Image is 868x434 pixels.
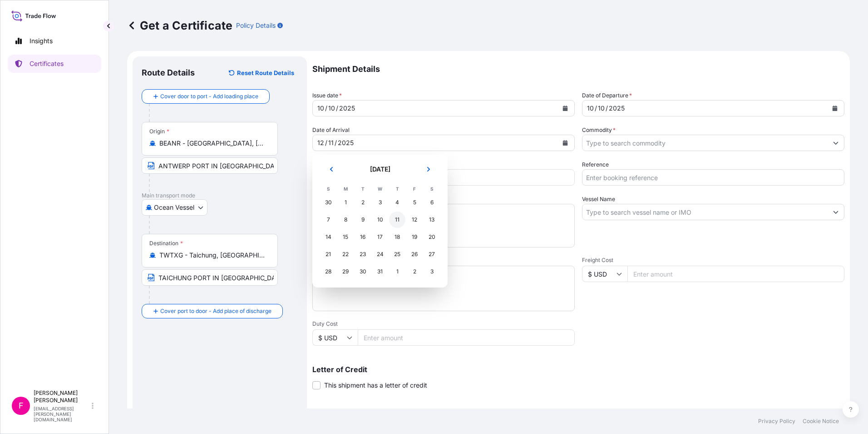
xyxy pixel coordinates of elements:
label: Vessel Name [582,195,615,204]
div: Tuesday, December 16, 2025 [355,229,371,245]
div: Sunday, December 21, 2025 [320,246,336,262]
input: Enter booking reference [582,169,844,186]
div: Saturday, December 13, 2025 [424,212,440,228]
span: Date of Departure [582,91,632,100]
div: Monday, December 8, 2025 [337,212,354,228]
span: Ocean Vessel [154,203,194,212]
th: T [389,184,406,194]
div: Tuesday, December 30, 2025 [355,263,371,280]
div: Thursday, December 4, 2025 [389,194,405,211]
span: Duty Cost [312,320,575,328]
div: Tuesday, December 2, 2025 [355,194,371,211]
span: Cover door to port - Add loading place [160,92,258,101]
div: Wednesday, December 31, 2025 [372,263,388,280]
div: day, [597,103,606,114]
input: Enter amount [358,329,575,346]
div: Origin [149,128,169,135]
button: Show suggestions [828,135,844,151]
div: / [606,103,608,114]
span: Issue date [312,91,342,100]
div: / [336,103,338,114]
div: Thursday, December 18, 2025 [389,229,405,245]
button: Show suggestions [828,204,844,220]
div: Wednesday, December 3, 2025 [372,194,388,211]
a: Cookie Notice [803,418,839,425]
div: Monday, December 1, 2025 [337,194,354,211]
div: Thursday, December 11, 2025 selected [389,212,405,228]
div: Saturday, December 6, 2025 [424,194,440,211]
span: Cover port to door - Add place of discharge [160,307,271,316]
input: Text to appear on certificate [142,269,278,286]
p: Letter of Credit [312,366,844,373]
div: Wednesday, December 17, 2025 [372,229,388,245]
div: Tuesday, December 9, 2025 [355,212,371,228]
button: Cover port to door - Add place of discharge [142,304,283,318]
div: December 2025 [320,162,440,280]
a: Insights [8,32,101,50]
div: month, [316,137,325,148]
div: year, [608,103,626,114]
input: Text to appear on certificate [142,157,278,174]
div: Thursday, January 1, 2026 [389,263,405,280]
p: [EMAIL_ADDRESS][PERSON_NAME][DOMAIN_NAME] [34,406,90,422]
input: Type to search vessel name or IMO [582,204,828,220]
span: Date of Arrival [312,126,350,135]
a: Certificates [8,55,101,73]
div: Friday, December 5, 2025 [406,194,423,211]
div: Monday, December 15, 2025 [337,229,354,245]
p: Route Details [142,67,195,78]
input: Enter amount [358,169,575,186]
span: Freight Cost [582,257,844,264]
div: year, [338,103,356,114]
div: Monday, December 29, 2025 [337,263,354,280]
th: F [406,184,423,194]
button: Calendar [558,101,572,116]
th: T [354,184,371,194]
label: Reference [582,160,609,169]
div: month, [586,103,595,114]
div: Saturday, January 3, 2026 [424,263,440,280]
button: Select transport [142,199,207,216]
p: Policy Details [236,21,276,30]
p: Get a Certificate [127,18,232,33]
button: Calendar [828,101,842,116]
div: Friday, December 19, 2025 [406,229,423,245]
a: Privacy Policy [758,418,795,425]
div: Monday, December 22, 2025 [337,246,354,262]
div: Saturday, December 20, 2025 [424,229,440,245]
div: Sunday, November 30, 2025 [320,194,336,211]
th: W [371,184,389,194]
th: S [423,184,440,194]
span: This shipment has a letter of credit [324,381,427,390]
th: S [320,184,337,194]
label: Commodity [582,126,616,135]
div: / [335,137,337,148]
span: F [19,401,24,410]
div: Wednesday, December 10, 2025 [372,212,388,228]
div: Friday, December 26, 2025 [406,246,423,262]
button: Reset Route Details [224,66,298,80]
div: day, [327,103,336,114]
div: / [325,137,327,148]
div: Friday, December 12, 2025 [406,212,423,228]
div: Tuesday, December 23, 2025 [355,246,371,262]
p: [PERSON_NAME] [PERSON_NAME] [34,389,90,404]
input: Origin [159,139,266,148]
th: M [337,184,354,194]
p: Reset Route Details [237,68,294,77]
input: Destination [159,251,266,260]
p: Shipment Details [312,56,844,82]
input: Type to search commodity [582,135,828,151]
table: December 2025 [320,184,440,280]
div: / [325,103,327,114]
div: month, [316,103,325,114]
section: Calendar [312,155,448,288]
div: Friday, January 2, 2026 [406,263,423,280]
div: Sunday, December 7, 2025 [320,212,336,228]
button: Calendar [558,136,572,150]
p: Main transport mode [142,192,298,199]
div: / [595,103,597,114]
input: Enter amount [627,266,844,282]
